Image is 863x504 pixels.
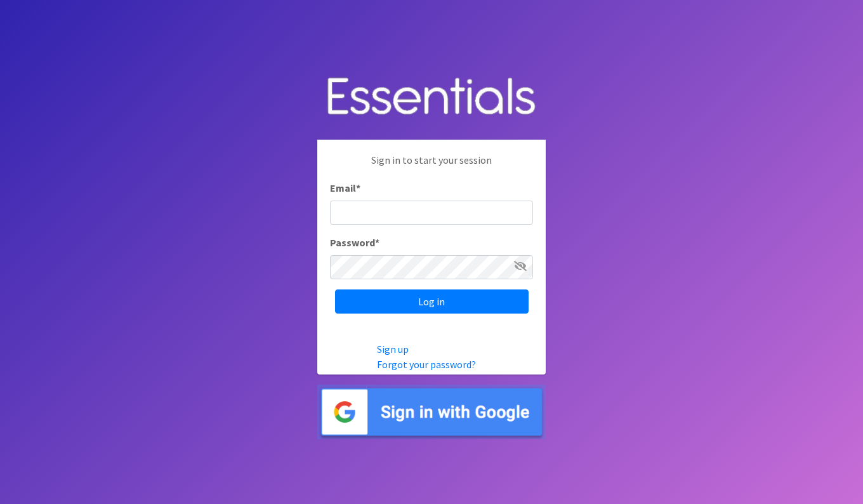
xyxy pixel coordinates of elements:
[317,65,546,130] img: Human Essentials
[330,152,533,180] p: Sign in to start your session
[330,180,360,196] label: Email
[375,236,379,249] abbr: required
[330,235,379,250] label: Password
[356,182,360,194] abbr: required
[335,289,529,314] input: Log in
[377,358,476,371] a: Forgot your password?
[317,385,546,440] img: Sign in with Google
[377,343,409,355] a: Sign up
